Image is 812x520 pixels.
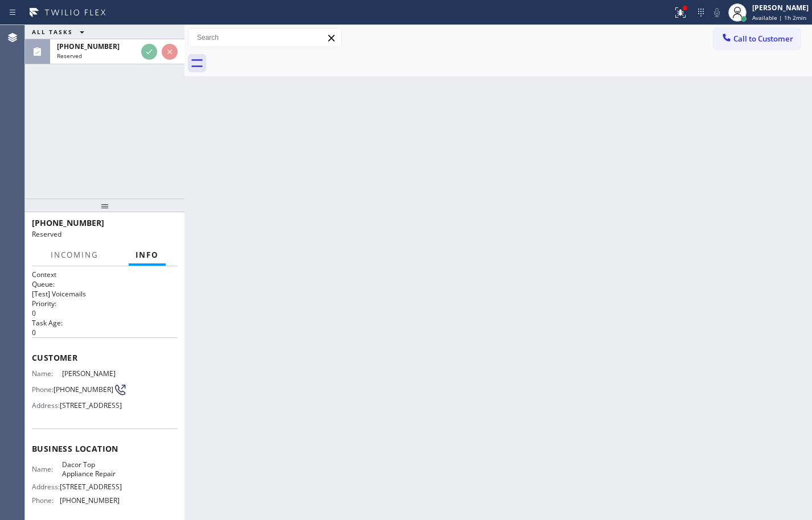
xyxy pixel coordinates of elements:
span: [PHONE_NUMBER] [54,385,113,394]
span: Address: [32,401,60,410]
button: Info [129,244,166,266]
span: ALL TASKS [32,28,73,36]
div: [PERSON_NAME] [752,3,809,13]
button: Incoming [44,244,105,266]
span: Name: [32,369,62,378]
span: [PHONE_NUMBER] [60,496,120,505]
button: Reject [162,44,178,60]
span: Dacor Top Appliance Repair [62,460,119,478]
span: Reserved [57,52,82,60]
button: Accept [141,44,157,60]
h2: Priority: [32,299,178,308]
span: [STREET_ADDRESS] [60,482,122,491]
button: ALL TASKS [25,25,96,39]
span: [PHONE_NUMBER] [57,42,120,51]
button: Mute [709,5,725,20]
span: Business location [32,443,178,454]
span: [PHONE_NUMBER] [32,217,104,228]
span: Available | 1h 2min [752,14,806,22]
span: Incoming [51,250,99,260]
input: Search [188,28,341,47]
span: Phone: [32,496,60,505]
button: Call to Customer [713,28,801,49]
h2: Task Age: [32,318,178,328]
p: 0 [32,308,178,318]
h2: Queue: [32,279,178,289]
span: Call to Customer [733,34,793,44]
span: Reserved [32,229,61,239]
p: 0 [32,328,178,337]
p: [Test] Voicemails [32,289,178,299]
h1: Context [32,270,178,279]
span: [PERSON_NAME] [62,369,119,378]
span: Info [136,250,159,260]
span: Phone: [32,385,54,394]
span: Name: [32,465,62,473]
span: [STREET_ADDRESS] [60,401,122,410]
span: Address: [32,482,60,491]
span: Customer [32,352,178,363]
